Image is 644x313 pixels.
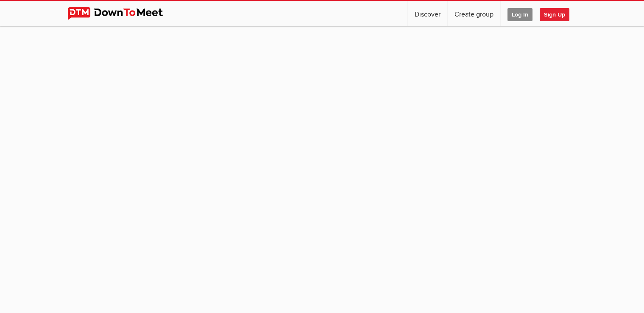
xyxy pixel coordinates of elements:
a: Log In [501,1,539,26]
a: Create group [448,1,500,26]
a: Discover [408,1,447,26]
a: Sign Up [540,1,576,26]
img: DownToMeet [68,7,176,20]
span: Log In [507,8,532,21]
span: Sign Up [540,8,569,21]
